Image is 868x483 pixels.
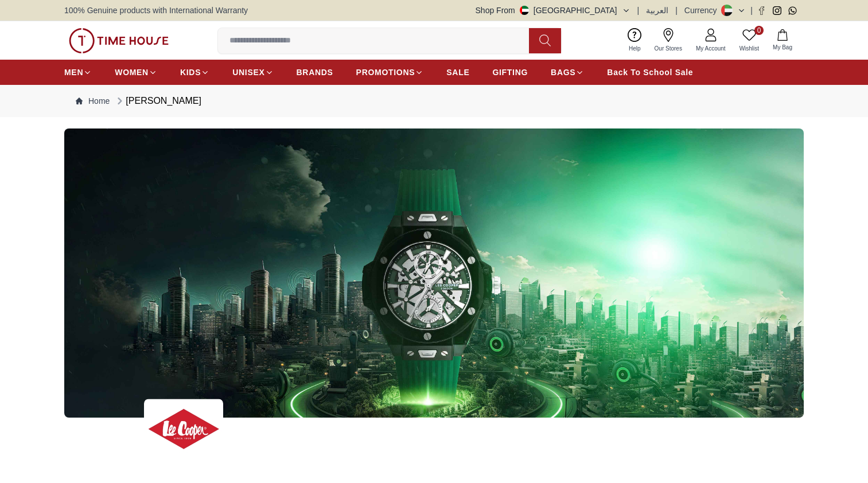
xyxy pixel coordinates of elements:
[675,5,678,16] span: |
[446,62,469,83] a: SALE
[180,67,201,78] span: KIDS
[773,6,781,15] a: Instagram
[624,44,645,53] span: Help
[551,62,584,83] a: BAGS
[750,5,753,16] span: |
[115,67,149,78] span: WOMEN
[69,28,169,53] img: ...
[144,399,223,459] img: ...
[646,5,668,16] button: العربية
[356,62,424,83] a: PROMOTIONS
[476,5,630,16] button: Shop From[GEOGRAPHIC_DATA]
[446,67,469,78] span: SALE
[76,95,110,107] a: Home
[297,67,333,78] span: BRANDS
[64,5,248,16] span: 100% Genuine products with International Warranty
[492,67,528,78] span: GIFTING
[788,6,797,15] a: Whatsapp
[492,62,528,83] a: GIFTING
[607,67,693,78] span: Back To School Sale
[64,128,804,418] img: ...
[607,62,693,83] a: Back To School Sale
[520,6,529,15] img: United Arab Emirates
[115,62,157,83] a: WOMEN
[650,44,687,53] span: Our Stores
[551,67,575,78] span: BAGS
[637,5,640,16] span: |
[64,62,92,83] a: MEN
[733,26,766,55] a: 0Wishlist
[691,44,730,53] span: My Account
[735,44,764,53] span: Wishlist
[754,26,764,35] span: 0
[356,67,415,78] span: PROMOTIONS
[180,62,209,83] a: KIDS
[64,85,804,117] nav: Breadcrumb
[64,67,83,78] span: MEN
[768,43,797,52] span: My Bag
[622,26,648,55] a: Help
[232,67,264,78] span: UNISEX
[684,5,722,16] div: Currency
[114,94,201,108] div: [PERSON_NAME]
[297,62,333,83] a: BRANDS
[757,6,766,15] a: Facebook
[232,62,273,83] a: UNISEX
[766,27,799,54] button: My Bag
[648,26,689,55] a: Our Stores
